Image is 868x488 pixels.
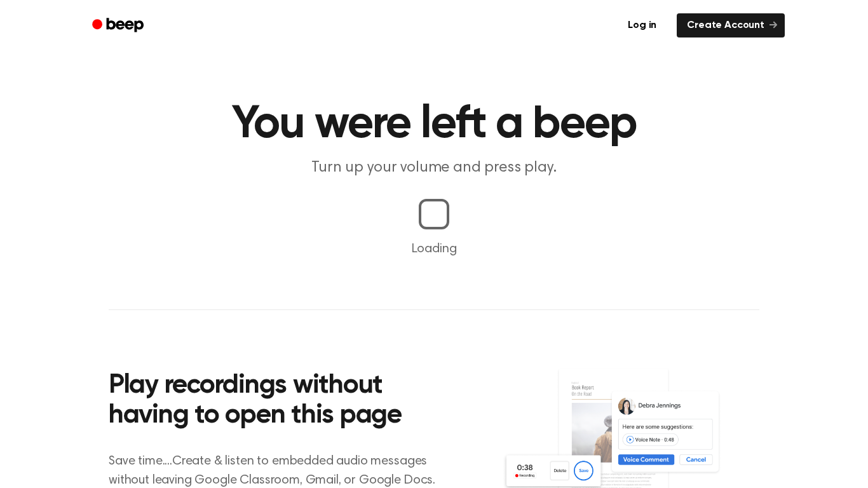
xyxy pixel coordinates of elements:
a: Beep [83,13,155,38]
p: Loading [15,240,853,259]
p: Turn up your volume and press play. [190,158,678,179]
a: Create Account [677,13,785,37]
a: Log in [615,11,669,40]
h1: You were left a beep [109,102,759,147]
h2: Play recordings without having to open this page [109,371,451,431]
